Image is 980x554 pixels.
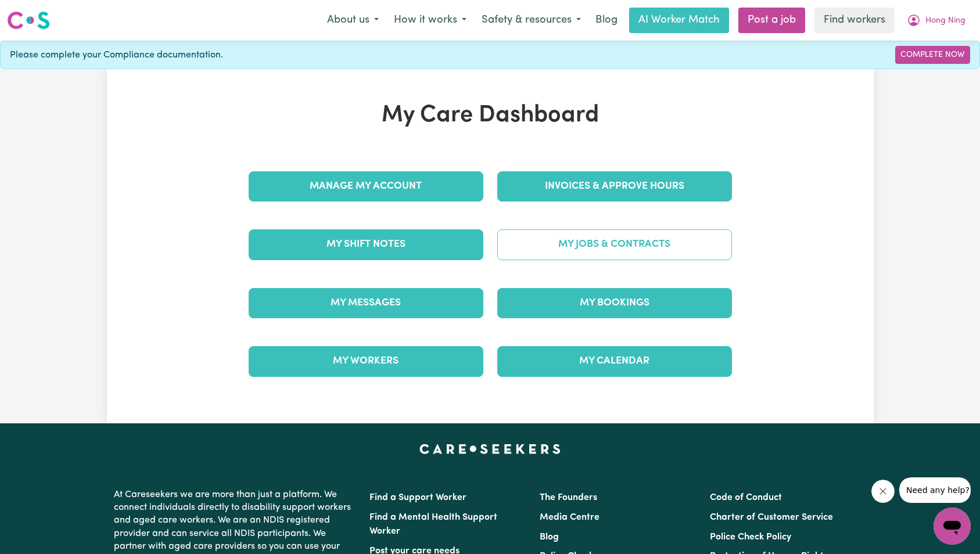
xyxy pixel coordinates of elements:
[540,493,597,502] a: The Founders
[320,8,386,33] button: About us
[497,288,732,318] a: My Bookings
[738,8,805,33] a: Post a job
[7,10,50,31] img: Careseekers logo
[474,8,588,33] button: Safety & resources
[497,346,732,376] a: My Calendar
[242,102,739,129] h1: My Care Dashboard
[369,493,466,502] a: Find a Support Worker
[899,8,973,33] button: My Account
[369,513,497,536] a: Find a Mental Health Support Worker
[710,513,833,522] a: Charter of Customer Service
[7,7,50,34] a: Careseekers logo
[588,8,624,33] a: Blog
[814,8,895,33] a: Find workers
[899,477,971,503] iframe: Message from company
[249,346,483,376] a: My Workers
[871,480,895,503] iframe: Close message
[540,533,559,542] a: Blog
[249,229,483,260] a: My Shift Notes
[249,171,483,202] a: Manage My Account
[895,46,970,64] a: Complete Now
[710,533,791,542] a: Police Check Policy
[629,8,729,33] a: AI Worker Match
[10,48,223,62] span: Please complete your Compliance documentation.
[497,171,732,202] a: Invoices & Approve Hours
[925,15,965,27] span: Hong Ning
[419,444,561,454] a: Careseekers home page
[386,8,474,33] button: How it works
[249,288,483,318] a: My Messages
[934,508,971,545] iframe: Button to launch messaging window
[497,229,732,260] a: My Jobs & Contracts
[540,513,600,522] a: Media Centre
[710,493,782,502] a: Code of Conduct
